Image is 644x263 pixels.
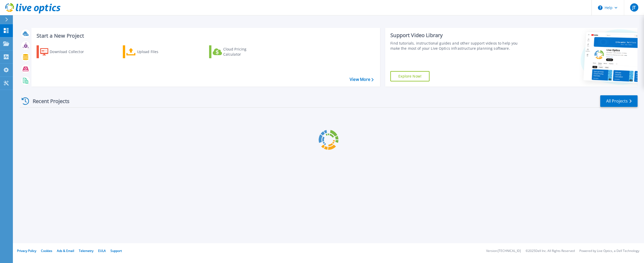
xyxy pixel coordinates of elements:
[123,45,180,58] a: Upload Files
[223,47,264,57] div: Cloud Pricing Calculator
[17,249,36,253] a: Privacy Policy
[390,32,521,39] div: Support Video Library
[350,77,374,82] a: View More
[526,249,575,253] li: © 2025 Dell Inc. All Rights Reserved
[37,45,94,58] a: Download Collector
[20,95,76,107] div: Recent Projects
[209,45,267,58] a: Cloud Pricing Calculator
[41,249,52,253] a: Cookies
[390,71,430,81] a: Explore Now!
[79,249,93,253] a: Telemetry
[98,249,106,253] a: EULA
[632,5,636,10] span: JT
[600,95,638,107] a: All Projects
[110,249,122,253] a: Support
[37,33,373,39] h3: Start a New Project
[137,47,178,57] div: Upload Files
[486,249,521,253] li: Version: [TECHNICAL_ID]
[390,41,521,51] div: Find tutorials, instructional guides and other support videos to help you make the most of your L...
[57,249,74,253] a: Ads & Email
[50,47,91,57] div: Download Collector
[579,249,639,253] li: Powered by Live Optics, a Dell Technology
